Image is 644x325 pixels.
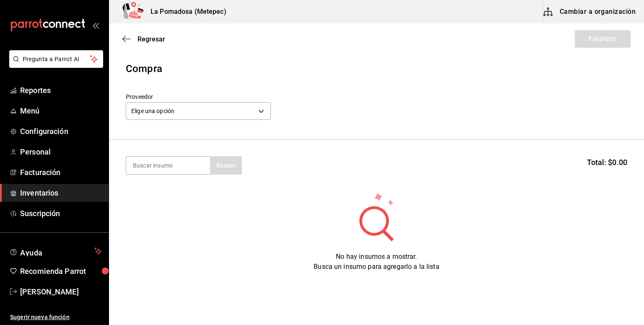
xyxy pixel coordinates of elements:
span: Facturación [20,167,102,178]
span: Personal [20,146,102,157]
span: Menú [20,105,102,116]
span: Inventarios [20,187,102,199]
h3: La Pomadosa (Metepec) [144,7,226,17]
span: No hay insumos a mostrar. Busca un insumo para agregarlo a la lista [314,253,439,271]
span: Pregunta a Parrot AI [23,55,90,64]
button: open_drawer_menu [92,22,99,28]
label: Proveedor [126,94,271,100]
span: Regresar [138,35,165,43]
span: Suscripción [20,208,102,219]
span: Reportes [20,85,102,96]
span: Recomienda Parrot [20,266,102,277]
div: Elige una opción [126,102,271,120]
input: Buscar insumo [126,157,210,174]
span: Ayuda [20,246,91,256]
span: Configuración [20,126,102,137]
span: Total: $0.00 [587,157,627,168]
button: Pregunta a Parrot AI [9,50,103,68]
div: Compra [126,61,627,76]
a: Pregunta a Parrot AI [6,61,103,70]
span: Sugerir nueva función [10,313,102,322]
span: [PERSON_NAME] [20,286,102,297]
button: Regresar [122,35,165,43]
